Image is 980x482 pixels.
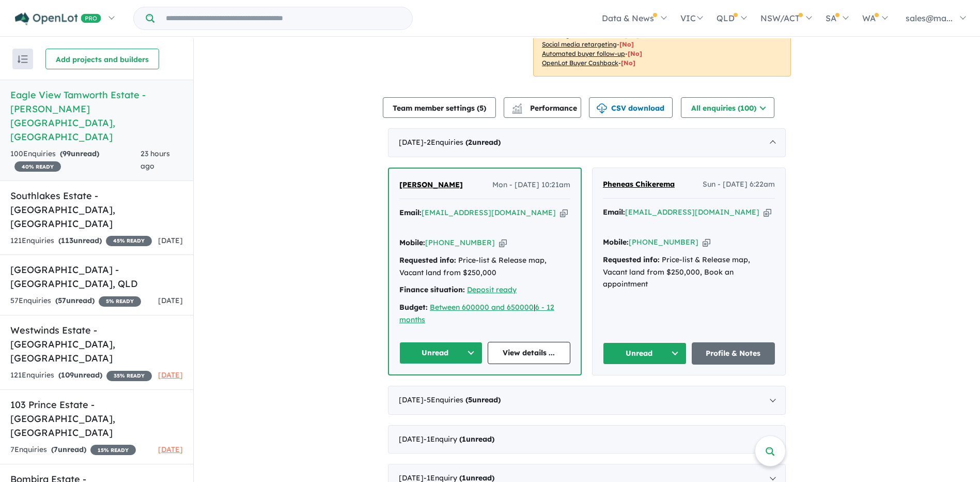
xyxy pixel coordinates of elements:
strong: Budget: [399,303,428,312]
strong: Requested info: [603,255,660,264]
span: 109 [61,370,74,380]
strong: Mobile: [603,237,629,247]
a: Deposit ready [467,285,517,294]
span: 57 [58,296,66,305]
span: 5 [479,103,484,113]
div: 121 Enquir ies [10,369,152,382]
strong: Requested info: [399,255,456,265]
span: 40 % READY [14,161,61,172]
button: Unread [603,342,687,365]
button: Add projects and builders [45,49,159,69]
a: 6 - 12 months [399,303,554,324]
button: Copy [560,207,568,218]
span: [No] [619,40,634,48]
strong: ( unread) [58,370,102,380]
span: - 1 Enquir y [424,434,494,444]
span: 45 % READY [106,236,152,246]
strong: Finance situation: [399,285,465,294]
span: [No] [621,59,635,67]
strong: Email: [603,207,625,217]
span: Pheneas Chikerema [603,179,675,189]
strong: ( unread) [58,236,102,245]
u: Automated buyer follow-up [542,50,625,57]
span: 23 hours ago [141,149,170,171]
span: [No] [628,50,642,57]
h5: 103 Prince Estate - [GEOGRAPHIC_DATA] , [GEOGRAPHIC_DATA] [10,398,183,440]
img: Openlot PRO Logo White [15,12,101,25]
button: Performance [504,97,581,118]
a: [PHONE_NUMBER] [629,237,698,247]
strong: Email: [399,208,422,217]
span: [DATE] [158,296,183,305]
span: Sun - [DATE] 6:22am [703,178,775,191]
strong: ( unread) [51,445,86,454]
span: sales@ma... [906,13,953,23]
a: View details ... [488,342,571,364]
a: Pheneas Chikerema [603,178,675,191]
strong: ( unread) [55,296,95,305]
span: [DATE] [158,445,183,454]
a: [PHONE_NUMBER] [425,238,495,247]
h5: Westwinds Estate - [GEOGRAPHIC_DATA] , [GEOGRAPHIC_DATA] [10,323,183,365]
span: Performance [514,103,577,113]
span: 5 [468,395,472,404]
h5: [GEOGRAPHIC_DATA] - [GEOGRAPHIC_DATA] , QLD [10,263,183,291]
strong: ( unread) [465,138,501,147]
a: [PERSON_NAME] [399,179,463,191]
button: CSV download [589,97,673,118]
a: [EMAIL_ADDRESS][DOMAIN_NAME] [422,208,556,217]
span: 5 % READY [99,296,141,307]
button: All enquiries (100) [681,97,774,118]
span: Mon - [DATE] 10:21am [492,179,570,191]
span: [DATE] [158,370,183,380]
div: [DATE] [388,128,786,157]
u: Geo-targeted email & SMS [542,31,622,39]
u: Social media retargeting [542,40,617,48]
strong: Mobile: [399,238,425,247]
div: | [399,302,570,326]
div: Price-list & Release map, Vacant land from $250,000 [399,254,570,279]
span: - 2 Enquir ies [424,138,501,147]
span: [PERSON_NAME] [399,180,463,189]
div: [DATE] [388,425,786,454]
strong: ( unread) [459,434,494,444]
span: 99 [63,149,71,158]
div: 100 Enquir ies [10,148,141,173]
div: [DATE] [388,386,786,415]
span: [No] [625,31,639,39]
img: download icon [597,103,607,114]
button: Copy [764,207,771,218]
div: 121 Enquir ies [10,235,152,247]
button: Copy [703,237,710,248]
button: Copy [499,237,507,248]
div: Price-list & Release map, Vacant land from $250,000, Book an appointment [603,254,775,291]
strong: ( unread) [60,149,99,158]
button: Team member settings (5) [383,97,496,118]
div: 7 Enquir ies [10,444,136,456]
span: [DATE] [158,236,183,245]
a: [EMAIL_ADDRESS][DOMAIN_NAME] [625,207,759,217]
button: Unread [399,342,483,364]
span: 113 [61,236,73,245]
span: - 5 Enquir ies [424,395,501,404]
u: OpenLot Buyer Cashback [542,59,618,67]
h5: Southlakes Estate - [GEOGRAPHIC_DATA] , [GEOGRAPHIC_DATA] [10,189,183,231]
img: sort.svg [18,55,28,63]
span: 2 [468,138,472,147]
strong: ( unread) [465,395,501,404]
a: Profile & Notes [692,342,775,365]
input: Try estate name, suburb, builder or developer [157,7,410,29]
span: 15 % READY [90,445,136,455]
span: 7 [54,445,58,454]
h5: Eagle View Tamworth Estate - [PERSON_NAME][GEOGRAPHIC_DATA] , [GEOGRAPHIC_DATA] [10,88,183,144]
span: 1 [462,434,466,444]
img: line-chart.svg [512,103,522,109]
img: bar-chart.svg [512,107,522,113]
div: 57 Enquir ies [10,295,141,307]
span: 35 % READY [106,371,152,381]
a: Between 600000 and 650000 [430,303,534,312]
